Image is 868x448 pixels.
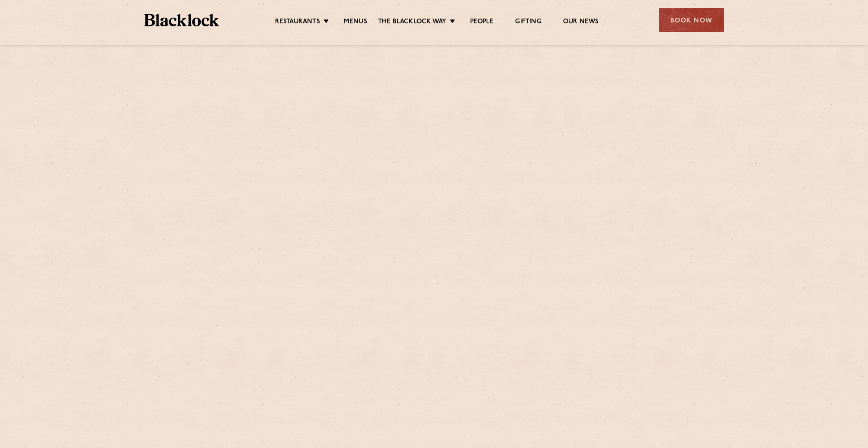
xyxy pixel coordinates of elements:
[659,8,724,32] div: Book Now
[344,18,367,27] a: Menus
[144,14,219,26] img: BL_Textured_Logo-footer-cropped.svg
[378,18,446,27] a: The Blacklock Way
[515,18,541,27] a: Gifting
[470,18,493,27] a: People
[563,18,599,27] a: Our News
[275,18,320,27] a: Restaurants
